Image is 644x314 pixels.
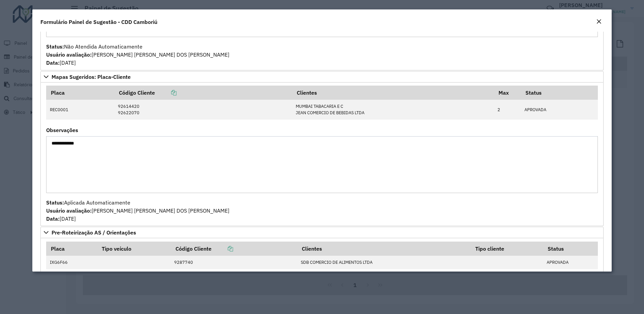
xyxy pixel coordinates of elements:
[46,242,97,256] th: Placa
[114,100,292,120] td: 92614420 92622070
[297,269,471,283] td: FORT ITJ SJOAO LJ 32
[40,71,604,83] a: Mapas Sugeridos: Placa-Cliente
[292,86,494,100] th: Clientes
[97,242,171,256] th: Tipo veículo
[46,126,78,134] label: Observações
[155,89,176,96] a: Copiar
[46,199,229,222] span: Aplicada Automaticamente [PERSON_NAME] [PERSON_NAME] DOS [PERSON_NAME] [DATE]
[46,43,64,50] strong: Status:
[46,215,60,222] strong: Data:
[596,19,602,24] em: Fechar
[543,256,598,269] td: APROVADA
[46,269,97,283] td: DTY6I81
[594,18,604,26] button: Close
[52,230,136,235] span: Pre-Roteirização AS / Orientações
[40,18,157,26] h4: Formulário Painel de Sugestão - CDD Camboriú
[46,59,60,66] strong: Data:
[40,227,604,238] a: Pre-Roteirização AS / Orientações
[521,86,598,100] th: Status
[297,256,471,269] td: SDB COMERCIO DE ALIMENTOS LTDA
[521,100,598,120] td: APROVADA
[494,86,521,100] th: Max
[292,100,494,120] td: MUMBAI TABACARIA E C JEAN COMERCIO DE BEBIDAS LTDA
[171,242,297,256] th: Código Cliente
[543,269,598,283] td: APROVADA
[297,242,471,256] th: Clientes
[46,207,92,214] strong: Usuário avaliação:
[46,43,229,66] span: Não Atendida Automaticamente [PERSON_NAME] [PERSON_NAME] DOS [PERSON_NAME] [DATE]
[46,256,97,269] td: IXG6F66
[52,74,131,80] span: Mapas Sugeridos: Placa-Cliente
[46,100,114,120] td: REC0001
[46,199,64,206] strong: Status:
[212,245,233,252] a: Copiar
[46,51,92,58] strong: Usuário avaliação:
[40,83,604,226] div: Mapas Sugeridos: Placa-Cliente
[46,86,114,100] th: Placa
[171,256,297,269] td: 9287740
[171,269,297,283] td: 05029193
[114,86,292,100] th: Código Cliente
[471,242,543,256] th: Tipo cliente
[494,100,521,120] td: 2
[543,242,598,256] th: Status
